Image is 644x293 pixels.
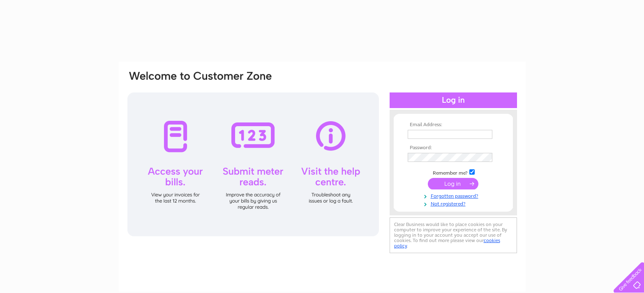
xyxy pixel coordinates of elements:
th: Email Address: [406,122,501,128]
td: Remember me? [406,168,501,176]
div: Clear Business would like to place cookies on your computer to improve your experience of the sit... [390,217,517,253]
th: Password: [406,145,501,151]
a: Forgotten password? [408,191,501,199]
a: cookies policy [394,238,500,249]
a: Not registered? [408,199,501,207]
input: Submit [428,178,478,189]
